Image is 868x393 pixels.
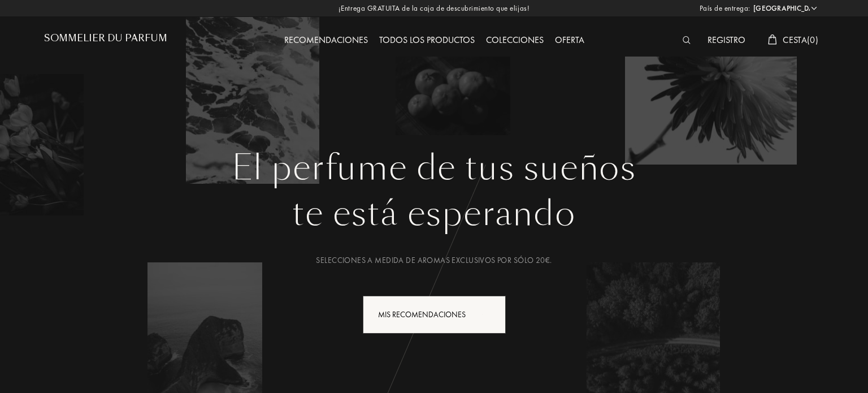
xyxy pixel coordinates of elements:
[53,188,815,239] div: te está esperando
[768,34,777,45] img: cart_white.svg
[44,33,167,48] a: Sommelier du Parfum
[702,34,751,46] a: Registro
[374,34,480,46] a: Todos los productos
[279,33,374,48] div: Recomendaciones
[279,34,374,46] a: Recomendaciones
[53,148,815,188] h1: El perfume de tus sueños
[549,34,590,46] a: Oferta
[783,34,818,46] span: Cesta ( 0 )
[363,296,506,334] div: Mis recomendaciones
[549,33,590,48] div: Oferta
[53,254,815,266] div: Selecciones a medida de aromas exclusivos por sólo 20€.
[702,33,751,48] div: Registro
[374,33,480,48] div: Todos los productos
[683,36,691,44] img: search_icn_white.svg
[480,34,549,46] a: Colecciones
[700,3,750,14] span: País de entrega:
[44,33,167,44] h1: Sommelier du Parfum
[478,303,501,325] div: animation
[480,33,549,48] div: Colecciones
[354,296,514,334] a: Mis recomendacionesanimation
